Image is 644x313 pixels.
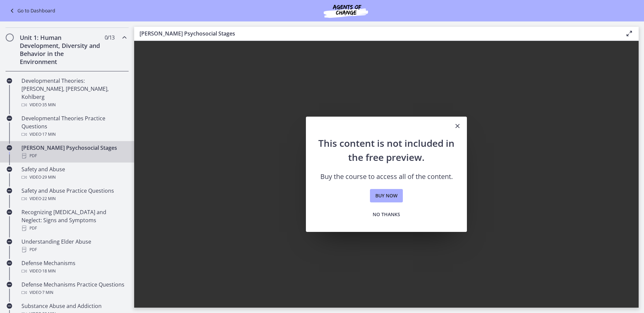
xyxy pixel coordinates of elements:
span: · 18 min [41,267,56,275]
a: Go to Dashboard [8,7,55,15]
h2: Unit 1: Human Development, Diversity and Behavior in the Environment [20,34,102,66]
div: Video [21,195,126,203]
button: Close [448,117,467,136]
div: Video [21,101,126,109]
h2: This content is not included in the free preview. [317,136,456,164]
div: Video [21,289,126,297]
div: Developmental Theories: [PERSON_NAME], [PERSON_NAME], Kohlberg [21,77,126,109]
div: Video [21,267,126,275]
div: Safety and Abuse [21,165,126,181]
span: · 7 min [41,289,53,297]
span: 0 / 13 [105,34,114,42]
img: Agents of Change [306,3,386,19]
div: [PERSON_NAME] Psychosocial Stages [21,144,126,160]
span: · 35 min [41,101,56,109]
span: · 29 min [41,173,56,181]
a: Buy now [370,189,403,202]
div: Developmental Theories Practice Questions [21,114,126,138]
div: Video [21,130,126,138]
div: PDF [21,152,126,160]
p: Buy the course to access all of the content. [317,172,456,181]
div: Recognizing [MEDICAL_DATA] and Neglect: Signs and Symptoms [21,208,126,232]
span: Buy now [375,192,397,200]
div: PDF [21,246,126,254]
div: Safety and Abuse Practice Questions [21,187,126,203]
div: Understanding Elder Abuse [21,238,126,254]
div: PDF [21,224,126,232]
button: No thanks [367,208,406,221]
div: Video [21,173,126,181]
span: No thanks [373,210,400,218]
div: Defense Mechanisms [21,259,126,275]
div: Defense Mechanisms Practice Questions [21,280,126,297]
span: · 17 min [41,130,56,138]
h3: [PERSON_NAME] Psychosocial Stages [140,29,614,38]
span: · 22 min [41,195,56,203]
